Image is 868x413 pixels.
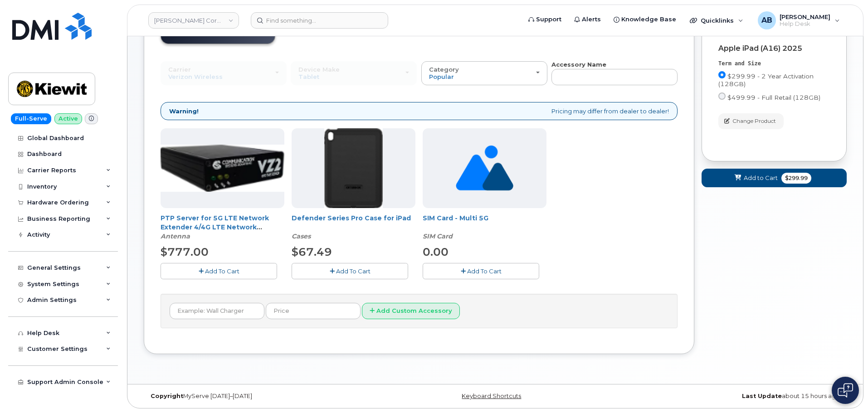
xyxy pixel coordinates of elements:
div: PTP Server for 5G LTE Network Extender 4/4G LTE Network Extender 3 [161,214,284,241]
em: Cases [292,232,311,240]
div: Apple iPad (A16) 2025 [718,44,830,53]
em: SIM Card [423,232,453,240]
button: Add To Cart [292,263,408,279]
span: Add to Cart [744,174,778,182]
div: Term and Size [718,60,830,68]
div: Pricing may differ from dealer to dealer! [161,102,678,121]
div: Quicklinks [683,11,750,29]
span: Category [429,66,459,73]
img: Casa_Sysem.png [161,145,284,192]
button: Add to Cart $299.99 [702,169,847,187]
button: Add Custom Accessory [362,303,460,320]
span: Add To Cart [467,267,502,275]
span: Help Desk [780,20,830,28]
img: no_image_found-2caef05468ed5679b831cfe6fc140e25e0c280774317ffc20a367ab7fd17291e.png [456,128,513,208]
span: Quicklinks [701,17,734,24]
a: SIM Card - Multi 5G [423,214,488,222]
span: $777.00 [161,245,209,258]
span: Popular [429,73,454,80]
a: Kiewit Corporation [148,12,239,29]
input: $299.99 - 2 Year Activation (128GB) [718,71,726,78]
a: Support [522,10,568,29]
span: Support [536,15,561,24]
a: PTP Server for 5G LTE Network Extender 4/4G LTE Network Extender 3 [161,214,269,240]
span: Change Product [732,117,776,125]
input: Price [266,303,361,319]
button: Add To Cart [423,263,539,279]
input: $499.99 - Full Retail (128GB) [718,92,726,100]
div: SIM Card - Multi 5G [423,214,546,241]
span: Add To Cart [205,267,239,275]
a: Knowledge Base [607,10,683,29]
span: Alerts [582,15,601,24]
button: Category Popular [421,61,547,85]
button: Change Product [718,113,784,129]
button: Add To Cart [161,263,277,279]
input: Find something... [251,12,388,29]
a: Alerts [568,10,607,29]
span: $499.99 - Full Retail (128GB) [727,94,820,101]
span: $299.99 [781,173,811,184]
span: 0.00 [423,245,449,258]
a: Keyboard Shortcuts [462,393,521,399]
input: Example: Wall Charger [170,303,264,319]
em: Antenna [161,232,190,240]
span: $67.49 [292,245,332,258]
div: Defender Series Pro Case for iPad [292,214,415,241]
img: Open chat [838,383,853,398]
a: Defender Series Pro Case for iPad [292,214,411,222]
strong: Accessory Name [551,61,606,68]
span: Add To Cart [336,267,371,275]
div: Adam Bake [751,11,846,29]
strong: Copyright [151,393,183,399]
span: Knowledge Base [621,15,676,24]
strong: Warning! [169,107,199,116]
div: about 15 hours ago [612,393,847,400]
strong: Last Update [742,393,782,399]
span: $299.99 - 2 Year Activation (128GB) [718,73,814,87]
div: MyServe [DATE]–[DATE] [144,393,378,400]
span: AB [761,15,772,26]
img: defenderipad10thgen.png [324,128,383,208]
span: [PERSON_NAME] [780,13,830,20]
